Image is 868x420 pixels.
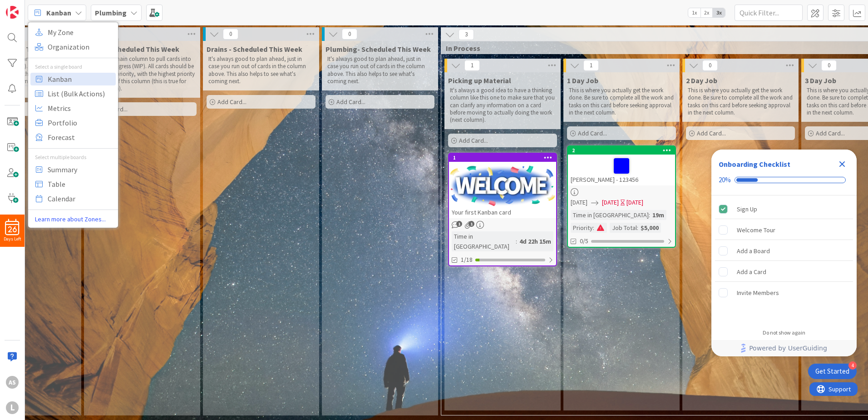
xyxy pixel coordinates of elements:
[568,155,675,185] div: [PERSON_NAME] - 123456
[449,154,556,218] div: 1Your first Kanban card
[602,198,619,207] span: [DATE]
[719,159,790,170] div: Onboarding Checklist
[517,236,553,246] div: 4d 22h 15m
[456,221,462,227] span: 1
[568,146,675,155] div: 2
[719,176,731,184] div: 20%
[30,40,116,53] a: Organization
[571,210,649,220] div: Time in [GEOGRAPHIC_DATA]
[688,8,700,17] span: 1x
[450,87,555,124] p: It's always a good idea to have a thinking column like this one to make sure that you can clarify...
[19,1,41,12] span: Support
[711,150,857,356] div: Checklist Container
[48,116,113,130] span: Portfolio
[568,146,675,185] div: 2[PERSON_NAME] - 123456
[763,329,805,336] div: Do not show again
[30,102,116,115] a: Metrics
[6,6,19,19] img: Visit kanbanzone.com
[48,25,113,39] span: My Zone
[737,225,775,235] div: Welcome Tour
[711,340,857,356] div: Footer
[461,255,473,265] span: 1/18
[805,76,836,85] span: 3 Day Job
[327,55,433,85] p: It's always good to plan ahead, just in case you run out of cards in the column above. This also ...
[464,60,480,71] span: 1
[459,136,488,145] span: Add Card...
[48,101,113,115] span: Metrics
[48,130,113,144] span: Forecast
[583,60,599,71] span: 1
[816,129,845,137] span: Add Card...
[711,195,857,323] div: Checklist items
[28,215,118,224] a: Learn more about Zones...
[89,55,195,92] p: This is the main column to pull cards into Work In Progress (WIP). All cards should be in order o...
[48,87,113,100] span: List (Bulk Actions)
[716,340,852,356] a: Powered by UserGuiding
[719,176,849,184] div: Checklist progress: 20%
[30,163,116,176] a: Summary
[578,129,607,137] span: Add Card...
[610,223,637,233] div: Job Total
[737,245,770,256] div: Add a Board
[715,241,853,261] div: Add a Board is incomplete.
[217,98,247,106] span: Add Card...
[735,5,803,21] input: Quick Filter...
[6,401,19,414] div: L
[88,45,179,54] span: Septic Scheduled This Week
[815,367,849,376] div: Get Started
[95,8,127,17] b: Plumbing
[48,177,113,191] span: Table
[30,26,116,39] a: My Zone
[697,129,726,137] span: Add Card...
[208,55,314,85] p: It's always good to plan ahead, just in case you run out of cards in the column above. This also ...
[821,60,837,71] span: 0
[715,220,853,240] div: Welcome Tour is incomplete.
[688,87,793,116] p: This is where you actually get the work done. Be sure to complete all the work and tasks on this ...
[571,198,587,207] span: [DATE]
[448,76,511,85] span: Picking up Material
[48,40,113,54] span: Organization
[571,223,593,233] div: Priority
[572,147,675,154] div: 2
[449,206,556,218] div: Your first Kanban card
[702,60,718,71] span: 0
[593,223,594,233] span: :
[28,153,118,161] div: Select multiple boards
[749,343,827,354] span: Powered by UserGuiding
[626,198,643,207] div: [DATE]
[569,87,674,116] p: This is where you actually get the work done. Be sure to complete all the work and tasks on this ...
[453,155,556,161] div: 1
[48,192,113,205] span: Calendar
[649,210,650,220] span: :
[223,29,238,40] span: 0
[808,364,857,379] div: Open Get Started checklist, remaining modules: 4
[207,45,302,54] span: Drains - Scheduled This Week
[469,221,474,227] span: 1
[30,73,116,85] a: Kanban
[715,262,853,282] div: Add a Card is incomplete.
[325,45,431,54] span: Plumbing- Scheduled This Week
[715,283,853,303] div: Invite Members is incomplete.
[6,376,19,389] div: AS
[516,236,517,246] span: :
[452,231,516,251] div: Time in [GEOGRAPHIC_DATA]
[637,223,638,233] span: :
[567,76,598,85] span: 1 Day Job
[30,87,116,100] a: List (Bulk Actions)
[8,226,17,233] span: 26
[48,163,113,176] span: Summary
[737,204,757,215] div: Sign Up
[737,287,779,298] div: Invite Members
[336,98,365,106] span: Add Card...
[700,8,713,17] span: 2x
[638,223,661,233] div: $5,000
[737,266,766,277] div: Add a Card
[30,192,116,205] a: Calendar
[30,131,116,144] a: Forecast
[713,8,725,17] span: 3x
[459,29,474,40] span: 3
[48,72,113,86] span: Kanban
[30,178,116,190] a: Table
[46,7,71,18] span: Kanban
[715,199,853,219] div: Sign Up is complete.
